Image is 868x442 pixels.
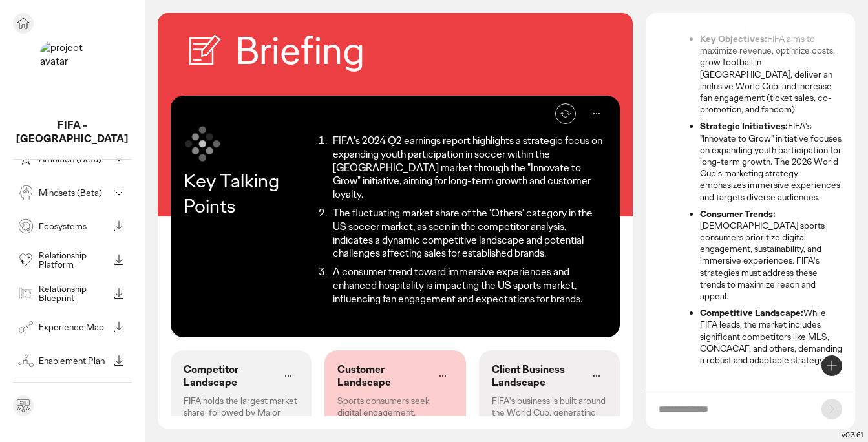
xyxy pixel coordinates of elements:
p: Client Business Landscape [492,363,581,390]
li: The fluctuating market share of the 'Others' category in the US soccer market, as seen in the com... [329,207,607,260]
p: Relationship Blueprint [39,284,109,302]
p: [DEMOGRAPHIC_DATA] sports consumers prioritize digital engagement, sustainability, and immersive ... [700,208,842,302]
img: symbol [184,124,222,163]
p: FIFA's "Innovate to Grow" initiative focuses on expanding youth participation for long-term growt... [700,120,842,202]
p: Competitor Landscape [184,363,273,390]
p: Ecosystems [39,222,109,231]
div: Send feedback [13,395,34,416]
li: A consumer trend toward immersive experiences and enhanced hospitality is impacting the US sports... [329,266,607,306]
strong: Strategic Initiatives: [700,120,788,132]
p: Relationship Platform [39,251,109,269]
img: project avatar [40,41,105,106]
p: Ambition (Beta) [39,154,109,163]
h2: Briefing [235,26,365,76]
strong: Competitive Landscape: [700,307,803,319]
p: Key Talking Points [184,168,312,218]
li: FIFA's 2024 Q2 earnings report highlights a strategic focus on expanding youth participation in s... [329,134,607,202]
p: Mindsets (Beta) [39,188,109,197]
p: Customer Landscape [337,363,427,390]
p: Enablement Plan [39,356,109,365]
p: Experience Map [39,322,109,331]
button: Refresh [555,103,576,124]
p: FIFA - USA [13,119,132,146]
strong: Key Objectives: [700,33,767,45]
p: FIFA aims to maximize revenue, optimize costs, grow football in [GEOGRAPHIC_DATA], deliver an inc... [700,33,842,115]
p: While FIFA leads, the market includes significant competitors like MLS, CONCACAF, and others, dem... [700,307,842,366]
strong: Consumer Trends: [700,208,776,220]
